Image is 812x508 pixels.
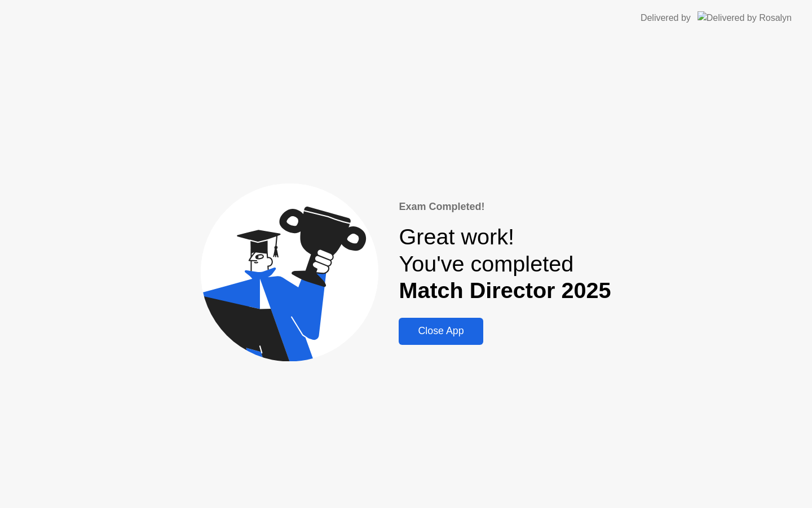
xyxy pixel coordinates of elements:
[399,318,483,345] button: Close App
[402,325,479,337] div: Close App
[698,11,792,24] img: Delivered by Rosalyn
[641,11,691,25] div: Delivered by
[399,278,611,303] b: Match Director 2025
[399,224,611,304] div: Great work! You've completed
[399,199,611,214] div: Exam Completed!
